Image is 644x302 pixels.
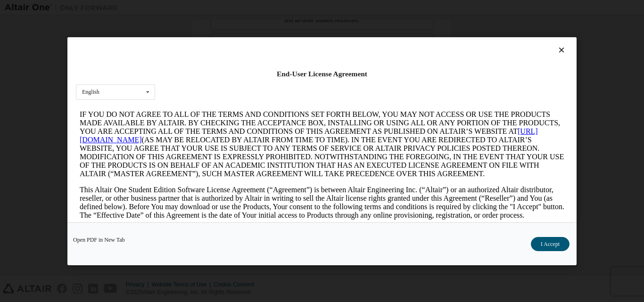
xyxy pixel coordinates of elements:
[4,80,488,114] p: This Altair One Student Edition Software License Agreement (“Agreement”) is between Altair Engine...
[82,89,99,95] div: English
[4,22,462,38] a: [URL][DOMAIN_NAME]
[531,237,570,251] button: I Accept
[4,122,488,139] p: From time to time, Altair may modify this Agreement. Altair will use reasonable efforts to notify...
[73,237,125,242] a: Open PDF in New Tab
[76,69,568,79] div: End-User License Agreement
[4,5,488,73] p: IF YOU DO NOT AGREE TO ALL OF THE TERMS AND CONDITIONS SET FORTH BELOW, YOU MAY NOT ACCESS OR USE...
